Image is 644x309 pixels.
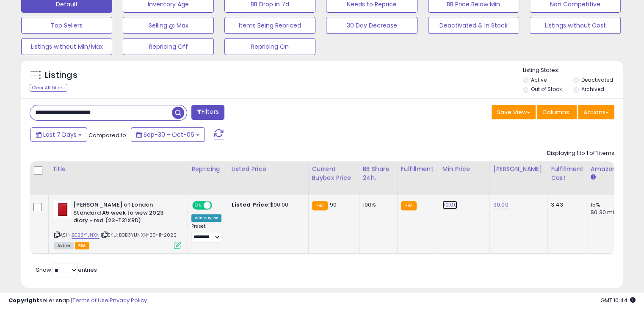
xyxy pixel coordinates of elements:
button: Actions [578,105,614,119]
a: B0B3Y1JNXN [72,232,100,239]
div: Fulfillment [401,165,435,174]
span: | SKU: B0B3Y1JNXN-29-11-2022 [101,232,177,238]
div: seller snap | | [8,297,147,305]
div: 3.43 [551,201,580,209]
button: 30 Day Decrease [326,17,417,34]
b: [PERSON_NAME] of London Standard A5 week to view 2023 diary - red (23-T31XRD) [73,201,176,227]
div: Win BuyBox [191,214,221,222]
a: Privacy Policy [110,296,147,304]
div: $90.00 [232,201,302,209]
div: ASIN: [54,201,181,248]
span: Last 7 Days [43,130,77,139]
a: 70.00 [442,201,457,209]
div: [PERSON_NAME] [493,165,544,174]
span: ON [193,202,204,209]
small: FBA [312,201,328,210]
button: Filters [191,105,224,120]
div: Displaying 1 to 1 of 1 items [547,149,614,157]
label: Active [531,76,547,83]
h5: Listings [45,69,77,81]
span: 2025-10-14 10:44 GMT [600,296,636,304]
button: Last 7 Days [30,127,87,142]
div: 100% [363,201,391,209]
button: Top Sellers [21,17,112,34]
div: Fulfillment Cost [551,165,583,182]
div: BB Share 24h. [363,165,394,182]
button: Selling @ Max [123,17,214,34]
div: Clear All Filters [30,84,67,92]
label: Archived [581,86,604,93]
div: Current Buybox Price [312,165,356,182]
button: Repricing Off [123,38,214,55]
div: Preset: [191,223,221,243]
div: Min Price [442,165,486,174]
div: Repricing [191,165,224,174]
label: Out of Stock [531,86,562,93]
a: Terms of Use [72,296,108,304]
b: Listed Price: [232,201,270,209]
button: Columns [537,105,577,119]
span: OFF [211,202,224,209]
div: Title [52,165,184,174]
button: Repricing On [224,38,315,55]
button: Sep-30 - Oct-06 [131,127,205,142]
small: Amazon Fees. [591,174,596,181]
span: FBA [75,242,89,249]
span: Columns [542,108,569,116]
a: 90.00 [493,201,509,209]
button: Deactivated & In Stock [428,17,519,34]
button: Listings without Cost [530,17,621,34]
span: All listings currently available for purchase on Amazon [54,242,74,249]
button: Save View [492,105,536,119]
span: Sep-30 - Oct-06 [144,130,194,139]
span: Show: entries [36,266,97,274]
img: 215bPfOe51L._SL40_.jpg [54,201,71,218]
label: Deactivated [581,76,613,83]
span: Compared to: [88,131,127,139]
div: Listed Price [232,165,305,174]
button: Items Being Repriced [224,17,315,34]
span: 90 [330,201,337,209]
strong: Copyright [8,296,39,304]
button: Listings without Min/Max [21,38,112,55]
p: Listing States: [523,66,623,74]
small: FBA [401,201,417,210]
